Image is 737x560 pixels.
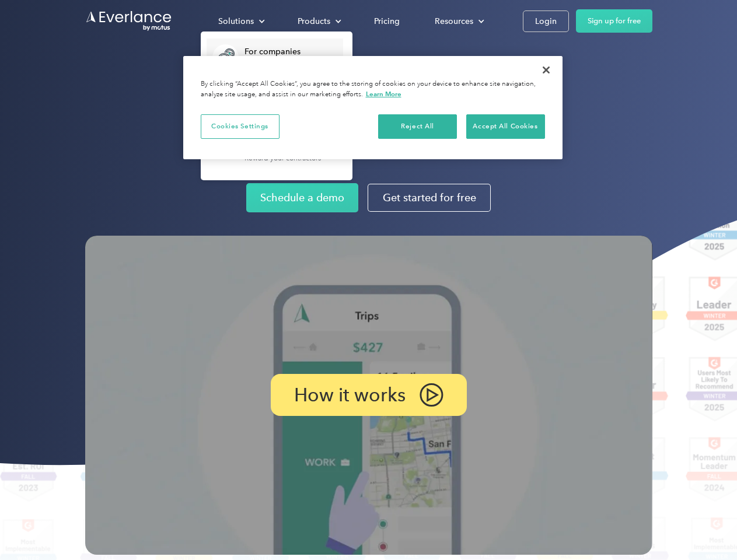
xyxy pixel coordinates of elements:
[378,114,457,139] button: Reject All
[207,38,343,76] a: For companiesEasy vehicle reimbursements
[535,14,557,29] div: Login
[362,11,411,32] a: Pricing
[294,388,406,402] p: How it works
[86,69,145,94] input: Submit
[423,11,494,32] div: Resources
[466,114,545,139] button: Accept All Cookies
[246,183,358,212] a: Schedule a demo
[366,90,401,98] a: More information about your privacy, opens in a new tab
[183,56,563,159] div: Cookie banner
[286,11,351,32] div: Products
[298,14,330,29] div: Products
[183,56,563,159] div: Privacy
[523,10,569,32] a: Login
[207,11,274,32] div: Solutions
[244,46,337,58] div: For companies
[374,14,400,29] div: Pricing
[576,9,652,33] a: Sign up for free
[533,57,559,83] button: Close
[201,79,545,100] div: By clicking “Accept All Cookies”, you agree to the storing of cookies on your device to enhance s...
[218,14,254,29] div: Solutions
[201,32,352,180] nav: Solutions
[368,184,491,212] a: Get started for free
[201,114,280,139] button: Cookies Settings
[85,10,173,32] a: Go to homepage
[435,14,473,29] div: Resources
